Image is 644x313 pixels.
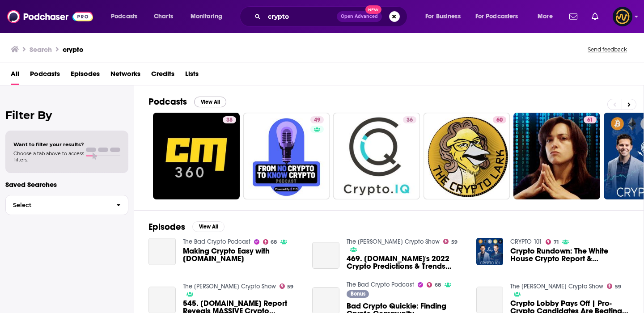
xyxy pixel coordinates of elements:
[613,7,632,26] span: Logged in as LowerStreet
[476,238,504,265] img: Crypto Rundown: The White House Crypto Report & JP Morgan Offers Crypto Rewards
[347,255,466,270] span: 469. [DOMAIN_NAME]'s 2022 Crypto Predictions & Trends Analysis
[148,238,176,265] a: Making Crypto Easy with Crypto.com
[148,96,187,107] h2: Podcasts
[148,221,185,233] h2: Episodes
[424,113,510,199] a: 60
[154,10,173,23] span: Charts
[314,116,320,125] span: 49
[510,283,603,290] a: The Paul Barron Crypto Show
[607,283,621,289] a: 59
[148,221,225,233] a: EpisodesView All
[194,97,226,107] button: View All
[403,116,416,123] a: 36
[554,240,559,244] span: 71
[5,109,128,122] h2: Filter By
[538,10,553,23] span: More
[105,9,149,24] button: open menu
[185,67,199,85] a: Lists
[110,67,140,85] a: Networks
[347,255,466,270] a: 469. Crypto.com's 2022 Crypto Predictions & Trends Analysis
[470,9,531,24] button: open menu
[531,9,564,24] button: open menu
[183,238,250,245] a: The Bad Crypto Podcast
[347,238,440,245] a: The Paul Barron Crypto Show
[111,10,137,23] span: Podcasts
[263,239,277,245] a: 68
[63,45,84,54] h3: crypto
[613,7,632,26] button: Show profile menu
[11,67,19,85] a: All
[493,116,506,123] a: 60
[546,239,559,245] a: 71
[584,116,597,123] a: 61
[287,285,293,289] span: 59
[341,14,378,19] span: Open Advanced
[71,67,100,85] a: Episodes
[510,247,629,262] a: Crypto Rundown: The White House Crypto Report & JP Morgan Offers Crypto Rewards
[13,150,84,163] span: Choose a tab above to access filters.
[337,11,382,22] button: Open AdvancedNew
[271,240,277,244] span: 68
[243,113,330,199] a: 49
[419,9,472,24] button: open menu
[443,239,458,244] a: 59
[148,96,226,107] a: PodcastsView All
[310,116,324,123] a: 49
[435,283,441,287] span: 68
[5,195,128,215] button: Select
[183,283,276,290] a: The Paul Barron Crypto Show
[191,10,222,23] span: Monitoring
[451,240,458,244] span: 59
[585,46,630,53] button: Send feedback
[588,9,602,24] a: Show notifications dropdown
[427,282,441,288] a: 68
[615,285,621,289] span: 59
[264,9,337,24] input: Search podcasts, credits, & more...
[407,116,413,125] span: 36
[566,9,581,24] a: Show notifications dropdown
[6,202,109,208] span: Select
[333,113,420,199] a: 36
[280,283,294,289] a: 59
[30,45,52,54] h3: Search
[613,7,632,26] img: User Profile
[513,113,600,199] a: 61
[153,113,240,199] a: 38
[351,291,365,296] span: Bonus
[496,116,503,125] span: 60
[425,10,461,23] span: For Business
[30,67,60,85] a: Podcasts
[475,10,518,23] span: For Podcasters
[192,221,225,232] button: View All
[13,141,84,148] span: Want to filter your results?
[312,242,339,269] a: 469. Crypto.com's 2022 Crypto Predictions & Trends Analysis
[510,238,542,245] a: CRYPTO 101
[587,116,593,125] span: 61
[365,5,381,14] span: New
[248,6,416,27] div: Search podcasts, credits, & more...
[226,116,233,125] span: 38
[184,9,234,24] button: open menu
[151,67,174,85] a: Credits
[183,247,302,262] a: Making Crypto Easy with Crypto.com
[347,281,414,288] a: The Bad Crypto Podcast
[183,247,302,262] span: Making Crypto Easy with [DOMAIN_NAME]
[223,116,236,123] a: 38
[510,247,629,262] span: Crypto Rundown: The White House Crypto Report & [PERSON_NAME] Offers Crypto Rewards
[148,9,178,24] a: Charts
[5,180,128,189] p: Saved Searches
[7,8,93,25] img: Podchaser - Follow, Share and Rate Podcasts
